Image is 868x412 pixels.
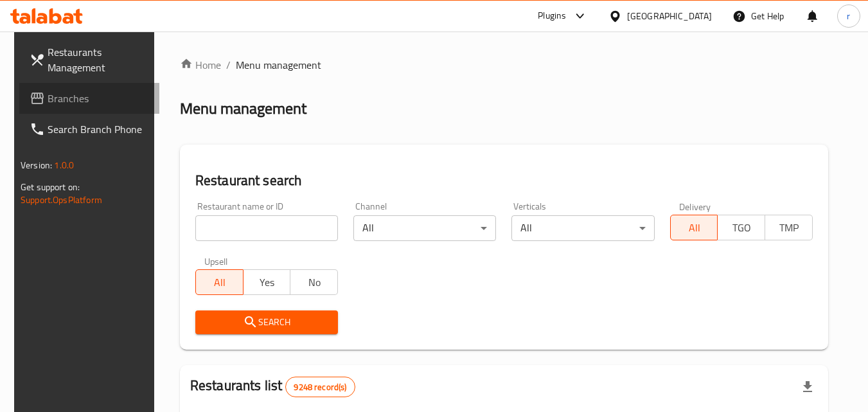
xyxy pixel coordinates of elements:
span: Search [206,314,328,330]
div: [GEOGRAPHIC_DATA] [627,9,712,23]
span: r [847,9,850,23]
button: TMP [765,215,813,240]
span: TMP [770,219,808,237]
span: TGO [723,219,760,237]
div: All [353,215,496,241]
div: All [511,215,654,241]
span: Yes [249,273,286,292]
button: Search [195,310,338,334]
a: Home [180,57,221,73]
div: Export file [792,372,823,402]
a: Restaurants Management [19,37,159,83]
label: Upsell [204,256,228,265]
span: Restaurants Management [48,44,149,75]
li: / [226,57,231,73]
span: 9248 record(s) [286,381,354,393]
button: No [290,269,338,295]
h2: Menu management [180,98,306,119]
span: All [201,273,238,292]
span: Menu management [236,57,321,73]
div: Total records count [285,377,355,397]
span: Version: [21,157,52,174]
label: Delivery [679,202,711,211]
h2: Restaurants list [190,376,355,397]
span: Get support on: [21,179,80,195]
nav: breadcrumb [180,57,828,73]
span: All [676,219,713,237]
span: No [296,273,333,292]
span: Branches [48,91,149,106]
button: All [670,215,718,240]
a: Support.OpsPlatform [21,192,102,208]
button: All [195,269,244,295]
span: 1.0.0 [54,157,74,174]
input: Search for restaurant name or ID.. [195,215,338,241]
div: Plugins [538,8,566,24]
a: Branches [19,83,159,114]
span: Search Branch Phone [48,121,149,137]
button: TGO [717,215,765,240]
button: Yes [243,269,291,295]
h2: Restaurant search [195,171,813,190]
a: Search Branch Phone [19,114,159,145]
